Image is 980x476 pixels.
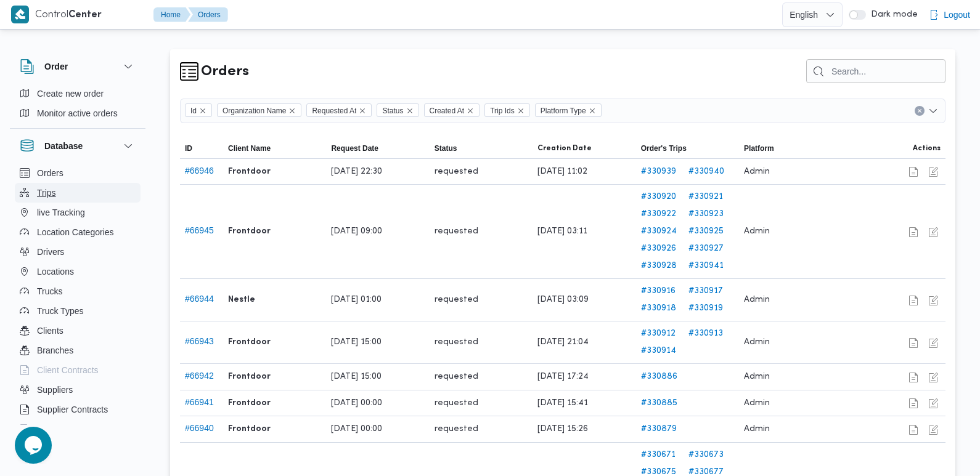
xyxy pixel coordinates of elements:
a: #330925 [688,224,734,239]
span: [DATE] 15:00 [331,335,382,350]
span: Created At [424,103,480,117]
button: Client Contracts [15,360,141,380]
button: Location Categories [15,222,141,242]
span: ID [185,143,192,153]
button: live Tracking [15,203,141,222]
button: Client Name [223,139,326,158]
button: Branches [15,341,141,360]
span: Admin [744,396,770,411]
span: requested [435,396,478,411]
span: [DATE] 15:00 [331,369,382,384]
button: Remove Status from selection in this group [406,107,414,115]
button: Remove Requested At from selection in this group [359,107,366,115]
span: [DATE] 17:24 [537,369,589,384]
span: Admin [744,164,770,179]
a: #330926 [641,241,687,256]
a: #330940 [688,164,734,179]
button: Truck Types [15,301,141,321]
button: Devices [15,419,141,439]
span: [DATE] 15:26 [537,422,588,437]
button: #66942 [185,371,214,381]
span: Creation Date [537,143,592,153]
span: requested [435,164,478,179]
span: Status [435,143,457,153]
span: Platform Type [535,103,602,117]
a: #330919 [688,301,734,316]
button: Remove Id from selection in this group [199,107,206,115]
a: #330928 [641,259,687,273]
a: #330918 [641,301,687,316]
button: Orders [15,163,141,183]
b: Frontdoor [228,369,271,384]
a: #330924 [641,224,687,239]
a: #330885 [641,396,734,411]
a: #330912 [641,326,687,341]
a: #330921 [688,190,734,204]
span: Organization Name [223,104,286,118]
button: Drivers [15,242,141,262]
div: Database [10,163,145,430]
span: Create new order [37,86,104,101]
span: live Tracking [37,205,85,220]
h3: Order [44,59,68,74]
a: #330917 [688,284,734,299]
span: Status [382,104,403,118]
button: ID [180,139,223,158]
span: Admin [744,292,770,307]
button: #66945 [185,225,214,235]
span: Admin [744,369,770,384]
button: Database [20,139,136,153]
button: Monitor active orders [15,103,141,123]
span: [DATE] 15:41 [537,396,588,411]
span: Admin [744,224,770,239]
span: [DATE] 00:00 [331,422,382,437]
button: Suppliers [15,380,141,400]
span: Trips [37,185,56,200]
button: Create new order [15,84,141,103]
button: Locations [15,262,141,281]
span: Requested At [312,104,356,118]
a: #330886 [641,369,734,384]
span: [DATE] 11:02 [537,164,587,179]
iframe: chat widget [12,427,52,464]
span: Locations [37,264,74,279]
button: Order [20,59,136,74]
span: Request Date [331,143,378,153]
span: Location Categories [37,225,114,240]
h2: Orders [201,61,249,83]
a: #330922 [641,207,687,222]
button: Logout [924,2,975,27]
span: requested [435,369,478,384]
span: Organization Name [217,103,301,117]
b: Frontdoor [228,422,271,437]
b: Nestle [228,292,255,307]
span: [DATE] 21:04 [537,335,589,350]
span: Suppliers [37,382,73,397]
h3: Database [44,139,83,153]
span: Drivers [37,244,64,259]
span: [DATE] 03:09 [537,292,589,307]
span: Branches [37,343,73,358]
span: Admin [744,422,770,437]
span: Actions [913,143,941,153]
b: Frontdoor [228,335,271,350]
span: Dark mode [866,10,918,20]
span: [DATE] 01:00 [331,292,382,307]
span: Trip Ids [484,103,530,117]
span: Requested At [306,103,372,117]
a: #330916 [641,284,687,299]
a: #330939 [641,164,687,179]
button: Remove Organization Name from selection in this group [288,107,296,115]
b: Frontdoor [228,396,271,411]
span: Orders [37,166,63,180]
button: Home [153,7,190,22]
button: Remove Platform Type from selection in this group [589,107,596,115]
button: Supplier Contracts [15,400,141,419]
a: #330879 [641,422,734,437]
span: Devices [37,422,68,437]
span: Monitor active orders [37,106,118,121]
span: Client Contracts [37,363,99,377]
span: Trip Ids [490,104,515,118]
a: #330923 [688,207,734,222]
span: Logout [944,7,970,22]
